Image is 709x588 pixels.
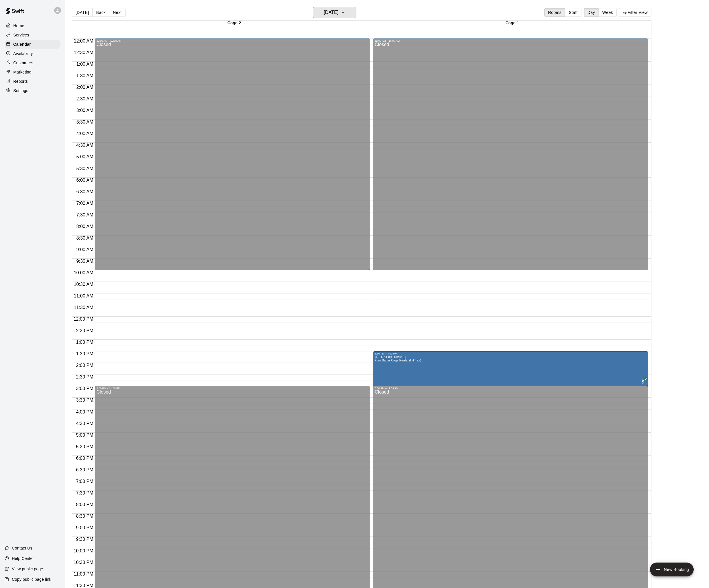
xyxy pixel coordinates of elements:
span: 3:30 PM [75,398,95,403]
a: Services [5,31,60,39]
span: 10:00 AM [72,270,95,275]
div: Closed [96,42,368,272]
span: 4:30 AM [75,143,95,148]
span: 9:30 AM [75,259,95,264]
span: 10:30 AM [72,282,95,287]
span: 2:00 AM [75,85,95,90]
a: Reports [5,77,60,86]
a: Settings [5,86,60,95]
p: Copy public page link [12,576,51,582]
span: 12:00 AM [72,38,95,43]
span: 8:00 AM [75,224,95,229]
p: Contact Us [12,545,32,551]
a: Customers [5,58,60,67]
p: Help Center [12,556,34,561]
button: Rooms [544,8,565,17]
span: 7:30 PM [75,490,95,495]
span: Four Batter Cage Rental (HitTrax) [375,359,421,362]
div: Cage 1 [373,21,651,26]
span: 11:00 AM [72,293,95,298]
p: Reports [13,78,28,84]
button: add [650,563,694,576]
span: 9:00 AM [75,247,95,252]
span: 2:30 PM [75,374,95,379]
span: 8:00 PM [75,502,95,507]
a: Availability [5,49,60,58]
span: 9:30 PM [75,537,95,542]
span: 6:30 AM [75,189,95,194]
span: 12:30 AM [72,50,95,55]
span: 8:30 AM [75,236,95,240]
div: 12:00 AM – 10:00 AM: Closed [373,38,648,270]
span: 11:30 PM [72,583,95,588]
div: 3:00 PM – 11:59 PM [96,387,368,390]
p: Services [13,32,29,38]
div: Closed [375,42,647,272]
span: 1:00 PM [75,340,95,345]
span: 7:30 AM [75,212,95,217]
span: 12:30 PM [72,328,95,333]
span: 1:00 AM [75,62,95,67]
span: 6:00 AM [75,178,95,183]
span: 7:00 AM [75,201,95,206]
span: 12:00 PM [72,317,95,321]
span: 3:00 PM [75,386,95,391]
p: Customers [13,60,33,66]
div: 1:30 PM – 3:00 PM [375,352,647,355]
span: 7:00 PM [75,479,95,484]
span: 6:00 PM [75,456,95,461]
div: 1:30 PM – 3:00 PM: Frank Matassa [373,351,648,386]
span: 4:00 PM [75,409,95,414]
span: 1:30 AM [75,73,95,78]
span: 5:00 AM [75,154,95,159]
span: 2:30 AM [75,96,95,101]
span: All customers have paid [640,379,646,385]
button: Filter View [619,8,651,17]
div: 12:00 AM – 10:00 AM [96,39,368,42]
span: 3:30 AM [75,120,95,124]
p: Calendar [13,41,31,47]
span: 5:00 PM [75,433,95,438]
p: Marketing [13,69,32,75]
p: Settings [13,88,28,93]
span: 5:30 PM [75,444,95,449]
span: 10:00 PM [72,548,95,553]
span: 10:30 PM [72,560,95,565]
button: [DATE] [72,8,93,17]
div: 12:00 AM – 10:00 AM: Closed [95,38,370,270]
span: 2:00 PM [75,363,95,368]
span: 11:00 PM [72,572,95,576]
span: 9:00 PM [75,525,95,530]
button: Day [584,8,599,17]
a: Marketing [5,68,60,76]
span: 5:30 AM [75,166,95,171]
button: Next [109,8,125,17]
div: 12:00 AM – 10:00 AM [375,39,647,42]
span: 4:00 AM [75,131,95,136]
span: 11:30 AM [72,305,95,310]
button: [DATE] [313,7,356,18]
a: Home [5,21,60,30]
span: 4:30 PM [75,421,95,426]
p: Home [13,23,24,29]
a: Calendar [5,40,60,49]
span: 6:30 PM [75,467,95,472]
button: Staff [565,8,581,17]
span: 3:00 AM [75,108,95,113]
span: 8:30 PM [75,514,95,519]
p: Availability [13,51,33,56]
h6: [DATE] [324,8,338,16]
div: 3:00 PM – 11:59 PM [375,387,647,390]
span: 1:30 PM [75,351,95,356]
button: Back [92,8,109,17]
div: Cage 2 [95,21,373,26]
p: View public page [12,566,43,572]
